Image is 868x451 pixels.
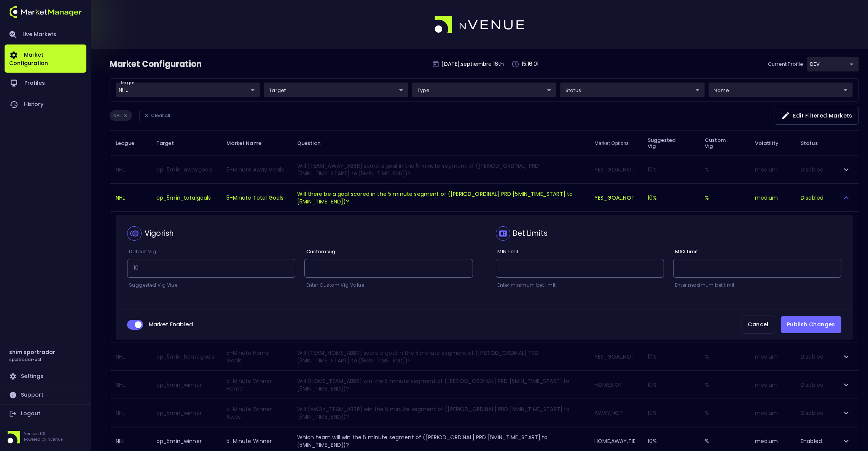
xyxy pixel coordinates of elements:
div: Bet Limits [513,228,548,238]
button: expand row [840,191,853,204]
span: Status [801,139,818,148]
p: [DATE] , septiembre 16 th [442,60,504,68]
p: Suggested Vig Vlue [127,281,295,289]
span: Question [297,140,330,147]
p: Enter maximum bet limit [673,281,841,289]
span: Disabled [801,409,823,417]
td: 5-Minute Total Goals [220,184,291,211]
td: op_5min_homegoals [150,343,221,370]
div: Version 1.31Powered by nVenue [5,431,86,443]
button: expand row [840,435,853,448]
span: Volatility [755,140,788,147]
td: % [699,399,749,427]
a: History [5,94,86,115]
button: expand row [840,350,853,363]
label: MAX Limit [673,248,698,256]
td: Will [TEAM_AWAY_ABBR] score a goal in the 5 minute segment of ([PERIOD_ORDINAL] PRD [5MIN_TIME_ST... [291,156,588,183]
a: Support [5,386,86,404]
th: NHL [110,156,150,183]
td: HOME,NOT [588,371,642,399]
a: Logout [5,405,86,423]
td: Will [HOME_TEAM_ABBR] win the 5 minute segment of ([PERIOD_ORDINAL] PRD [5MIN_TIME_START] to [5MI... [291,371,588,399]
a: Profiles [5,73,86,94]
td: op_5min_winner [150,371,221,399]
td: 10 % [642,371,699,399]
label: league [121,80,135,86]
img: logo [9,6,82,18]
td: op_5min_totalgoals [150,184,221,211]
a: Live Markets [5,25,86,44]
button: Publish Changes [781,316,841,333]
td: 10 % [642,343,699,370]
td: op_5min_awaygoals [150,156,221,183]
a: Market Configuration [5,44,86,73]
th: NHL [110,184,150,211]
span: Status [801,139,828,148]
span: Custom Vig [705,137,743,149]
span: Disabled [801,194,823,202]
p: Enter Custom Vig Value [304,281,473,289]
label: Custom Vig [304,248,335,256]
div: league [807,57,859,71]
div: league [709,83,853,97]
div: league [560,83,704,97]
span: Enabled [801,437,822,445]
label: Default Vig [127,248,156,256]
p: Version 1.31 [24,431,63,437]
td: 10 % [642,399,699,427]
p: Current Profile [768,60,803,68]
td: YES_GOAL,NOT [588,343,642,370]
td: 5-Minute Away Goals [220,156,291,183]
td: medium [749,156,795,183]
td: YES_GOAL,NOT [588,156,642,183]
span: Market Enabled [149,320,193,328]
td: 5-Minute Home Goals [220,343,291,370]
td: medium [749,371,795,399]
span: Target [156,140,184,147]
td: medium [749,343,795,370]
td: Will [TEAM_HOME_ABBR] score a goal in the 5 minute segment of ([PERIOD_ORDINAL] PRD [5MIN_TIME_ST... [291,343,588,370]
div: league [412,83,556,97]
td: medium [749,399,795,427]
label: MIN Limit [496,248,519,256]
th: NHL [110,399,150,427]
div: Market Configuration [110,58,202,70]
button: Cancel [742,316,775,333]
td: 5-Minute Winner - Home [220,371,291,399]
td: YES_GOAL,NOT [588,184,642,211]
h3: sportradar-uof [9,356,41,362]
span: League [116,140,144,147]
p: Enter minimum bet limit [496,281,664,289]
p: 15:16:01 [522,60,538,68]
td: 10 % [642,156,699,183]
span: Suggested Vig [648,137,693,149]
button: expand row [840,407,853,419]
td: % [699,371,749,399]
li: NHL [110,110,132,121]
td: op_5min_winner [150,399,221,427]
td: Will there be a goal scored in the 5 minute segment of ([PERIOD_ORDINAL] PRD [5MIN_TIME_START] to... [291,184,588,211]
td: % [699,184,749,211]
td: AWAY,NOT [588,399,642,427]
span: Disabled [801,353,823,360]
span: Disabled [801,381,823,389]
td: medium [749,184,795,211]
div: Vigorish [145,228,174,238]
img: logo [435,16,525,33]
h2: shim sportradar [9,348,55,356]
div: league [116,83,260,97]
th: Market Options [588,131,642,156]
button: expand row [840,163,853,176]
td: 10 % [642,184,699,211]
span: Disabled [801,166,823,173]
p: Powered by nVenue [24,437,63,442]
td: 5-Minute Winner - Away [220,399,291,427]
span: Market Name [226,140,271,147]
td: Will [AWAY_TEAM_ABBR] win the 5 minute segment of ([PERIOD_ORDINAL] PRD [5MIN_TIME_START] to [5MI... [291,399,588,427]
td: % [699,343,749,370]
button: Edit filtered markets [775,107,859,125]
div: league [264,83,408,97]
li: Clear All [139,110,174,121]
button: expand row [840,378,853,391]
th: NHL [110,343,150,370]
